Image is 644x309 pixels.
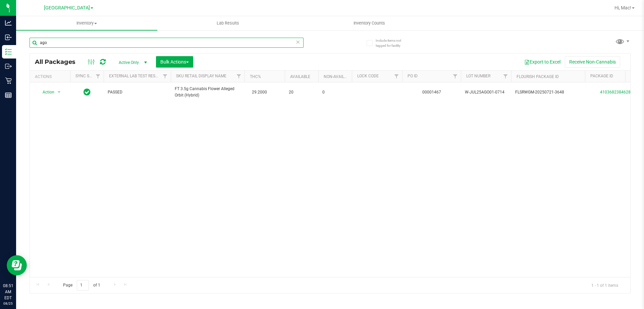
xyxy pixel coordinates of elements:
a: Package ID [590,74,613,78]
span: Bulk Actions [160,59,189,65]
a: 00001467 [422,90,441,94]
button: Bulk Actions [156,56,193,68]
inline-svg: Analytics [5,20,12,26]
input: Search Package ID, Item Name, SKU, Lot or Part Number... [30,38,304,48]
a: Flourish Package ID [517,74,559,79]
a: Non-Available [324,74,354,79]
a: Filter [93,71,104,82]
span: 29.2000 [249,87,270,97]
a: Sync Status [75,74,101,78]
span: [GEOGRAPHIC_DATA] [44,5,90,11]
span: Inventory Counts [344,20,394,26]
a: Sku Retail Display Name [176,74,226,78]
span: Action [37,87,55,97]
span: Include items not tagged for facility [376,38,409,48]
span: W-JUL25AGO01-0714 [465,89,507,95]
a: Filter [160,71,171,82]
span: Hi, Mac! [614,5,631,10]
a: Filter [233,71,245,82]
a: Inventory [16,16,157,30]
span: All Packages [35,58,82,66]
a: External Lab Test Result [109,74,162,78]
a: THC% [250,74,261,79]
span: 1 - 1 of 1 items [586,280,624,290]
inline-svg: Inventory [5,48,12,55]
span: Clear [296,38,300,46]
span: 20 [289,89,314,95]
span: select [55,87,63,97]
a: Inventory Counts [299,16,440,30]
div: Actions [35,74,67,79]
inline-svg: Inbound [5,34,12,41]
a: Lab Results [157,16,299,30]
a: Available [290,74,310,79]
a: Filter [391,71,402,82]
iframe: Resource center [7,255,27,275]
span: FLSRWGM-20250721-3648 [515,89,581,95]
span: Inventory [16,20,157,26]
span: Page of 1 [57,280,106,291]
span: 0 [322,89,348,95]
button: Export to Excel [520,56,565,68]
a: Lock Code [357,74,379,78]
p: 08/25 [3,301,13,306]
inline-svg: Retail [5,77,12,84]
inline-svg: Reports [5,92,12,99]
span: Lab Results [208,20,248,26]
span: FT 3.5g Cannabis Flower Alleged Orbit (Hybrid) [175,86,240,99]
span: PASSED [108,89,167,95]
a: Filter [450,71,461,82]
input: 1 [77,280,89,291]
a: Filter [500,71,511,82]
a: Lot Number [466,74,490,78]
inline-svg: Outbound [5,63,12,70]
a: PO ID [408,74,418,78]
button: Receive Non-Cannabis [565,56,620,68]
span: In Sync [84,87,91,97]
a: 4103682384628888 [600,90,638,94]
p: 08:51 AM EDT [3,283,13,301]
